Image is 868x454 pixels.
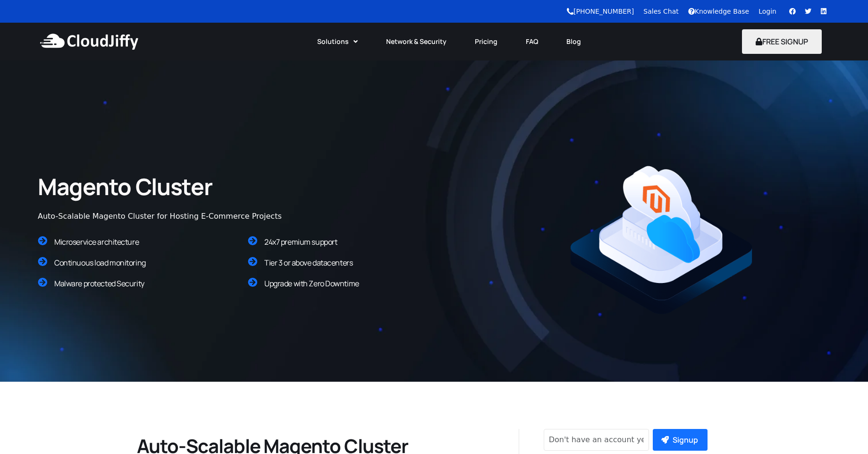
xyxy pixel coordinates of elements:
[54,257,146,268] span: Continuous load monitoring
[567,163,756,317] img: Magento.png
[264,278,359,289] span: Upgrade with Zero Downtime
[688,8,750,15] a: Knowledge Base
[54,278,144,289] span: Malware protected Security
[758,8,776,15] a: Login
[512,31,552,52] a: FAQ
[264,237,337,247] span: 24x7 premium support
[552,31,595,52] a: Blog
[264,257,353,268] span: Tier 3 or above datacenters
[742,29,822,54] button: FREE SIGNUP
[38,211,368,222] div: Auto-Scalable Magento Cluster for Hosting E-Commerce Projects
[643,8,678,15] a: Sales Chat
[544,429,649,451] input: Don't have an account yet?
[372,31,461,52] a: Network & Security
[461,31,512,52] a: Pricing
[303,31,372,52] a: Solutions
[54,237,139,247] span: Microservice architecture
[653,429,708,451] button: Signup
[742,36,822,47] a: FREE SIGNUP
[567,8,634,15] a: [PHONE_NUMBER]
[38,172,312,201] h2: Magento Cluster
